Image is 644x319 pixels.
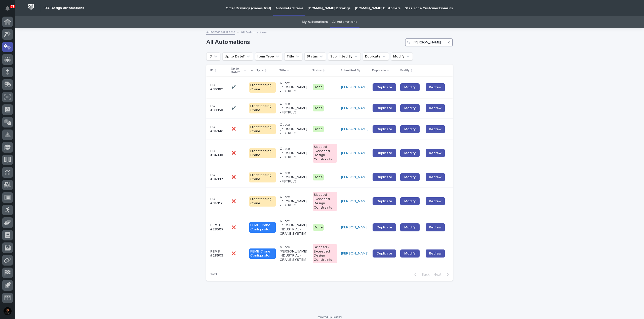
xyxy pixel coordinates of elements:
div: Done [313,105,324,111]
a: [PERSON_NAME] [341,127,369,131]
button: Redraw [426,83,445,91]
p: Quote [PERSON_NAME] - FSTRUL3 [280,123,309,135]
tr: FC #34340❌❌ Freestanding CraneQuote [PERSON_NAME] - FSTRUL3Done[PERSON_NAME] DuplicateModifyRedraw [206,119,453,140]
p: ❌ [231,198,237,204]
a: Modify [400,197,420,205]
a: [PERSON_NAME] [341,106,369,110]
span: Duplicate [377,175,392,179]
button: Redraw [426,104,445,112]
button: Modify [391,52,413,60]
p: Up to Date? [231,66,243,75]
span: Modify [404,200,416,203]
p: PEMB #28503 [210,249,227,258]
div: Done [313,126,324,132]
a: Modify [400,104,420,112]
a: My Automations [302,16,328,28]
p: FC #39358 [210,104,227,112]
h2: 03. Design Automations [45,6,84,10]
div: Freestanding Crane [249,124,275,135]
div: Done [313,84,324,90]
input: Search [405,38,453,46]
p: Quote [PERSON_NAME] - FSTRUL3 [280,195,309,208]
div: Freestanding Crane [249,148,275,159]
tr: FC #39369✔️✔️ Freestanding CraneQuote [PERSON_NAME] - FSTRUL3Done[PERSON_NAME] DuplicateModifyRedraw [206,77,453,98]
span: Modify [404,175,416,179]
p: Item Type [249,68,264,73]
span: Duplicate [377,127,392,131]
p: Status [312,68,322,73]
a: Modify [400,223,420,231]
span: Back [419,273,429,276]
div: Freestanding Crane [249,82,275,93]
span: Modify [404,252,416,255]
p: All Automations [241,29,267,35]
span: Duplicate [377,151,392,155]
a: Duplicate [373,173,396,181]
span: Duplicate [377,200,392,203]
div: Skipped - Exceeded Design Constraints [313,244,337,263]
button: users-avatar [2,306,13,316]
a: Duplicate [373,104,396,112]
a: [PERSON_NAME] [341,199,369,204]
button: Notifications [2,3,13,14]
span: Modify [404,106,416,110]
button: Submitted By [328,52,361,60]
tr: FC #34337❌❌ Freestanding CraneQuote [PERSON_NAME] - FSTRUL3Done[PERSON_NAME] DuplicateModifyRedraw [206,167,453,187]
span: Redraw [429,225,441,230]
p: Quote [PERSON_NAME] INDUSTRIAL - CRANE SYSTEM [280,219,309,236]
button: Title [284,52,302,60]
button: Back [410,272,431,277]
a: All Automations [332,16,357,28]
p: FC #39369 [210,83,227,92]
span: Modify [404,226,416,229]
button: Up to Date? [222,52,253,60]
a: [PERSON_NAME] [341,151,369,155]
div: PEMB Crane Configurator [249,222,275,233]
a: Duplicate [373,197,396,205]
div: Done [313,174,324,180]
button: Next [431,272,453,277]
a: Modify [400,83,420,91]
div: Freestanding Crane [249,172,275,182]
p: ❌ [231,174,237,179]
p: Duplicate [372,68,386,73]
div: Skipped - Exceeded Design Constraints [313,144,337,163]
span: Redraw [429,127,441,132]
span: Duplicate [377,86,392,89]
a: [PERSON_NAME] [341,85,369,89]
span: Duplicate [377,252,392,255]
span: Redraw [429,199,441,204]
div: PEMB Crane Configurator [249,248,275,259]
p: 1 of 1 [206,268,221,281]
p: PEMB #28507 [210,223,227,232]
span: Modify [404,86,416,89]
button: Redraw [426,197,445,205]
a: [PERSON_NAME] [341,225,369,230]
div: Notifications71 [6,6,13,14]
div: Done [313,224,324,231]
p: Quote [PERSON_NAME] INDUSTRIAL - CRANE SYSTEM [280,245,309,262]
p: Quote [PERSON_NAME] - FSTRUL3 [280,171,309,183]
p: FC #34317 [210,197,227,206]
p: Submitted By [341,68,360,73]
a: Modify [400,125,420,133]
button: ID [206,52,220,60]
tr: FC #34317❌❌ Freestanding CraneQuote [PERSON_NAME] - FSTRUL3Skipped - Exceeded Design Constraints[... [206,188,453,215]
button: Redraw [426,249,445,258]
a: Duplicate [373,125,396,133]
a: [PERSON_NAME] [341,175,369,179]
button: Item Type [255,52,282,60]
p: FC #34337 [210,173,227,181]
tr: FC #34338❌❌ Freestanding CraneQuote [PERSON_NAME] - FSTRUL3Skipped - Exceeded Design Constraints[... [206,140,453,167]
tr: PEMB #28507❌❌ PEMB Crane ConfiguratorQuote [PERSON_NAME] INDUSTRIAL - CRANE SYSTEMDone[PERSON_NAM... [206,215,453,240]
button: Duplicate [363,52,389,60]
button: Status [304,52,326,60]
p: Title [279,68,286,73]
a: Automated Items [206,29,235,35]
span: Redraw [429,106,441,111]
button: Redraw [426,149,445,157]
p: Modify [400,68,410,73]
p: ❌ [231,126,237,131]
p: ID [210,68,213,73]
a: Duplicate [373,249,396,258]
